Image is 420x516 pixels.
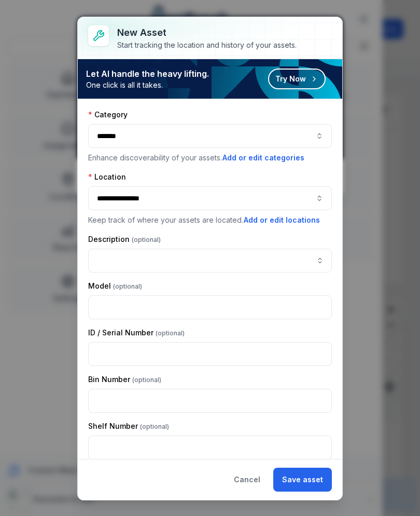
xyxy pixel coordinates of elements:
[88,234,161,245] label: Description
[268,69,326,89] button: Try Now
[86,67,209,80] strong: Let AI handle the heavy lifting.
[88,374,161,385] label: Bin Number
[86,80,209,90] span: One click is all it takes.
[88,249,332,273] input: asset-add:description-label
[273,468,332,492] button: Save asset
[88,172,126,182] label: Location
[88,421,169,431] label: Shelf Number
[117,40,297,50] div: Start tracking the location and history of your assets.
[88,110,128,120] label: Category
[88,281,142,291] label: Model
[243,214,320,226] button: Add or edit locations
[117,25,297,40] h3: New asset
[225,468,269,492] button: Cancel
[88,214,332,226] p: Keep track of where your assets are located.
[88,328,185,338] label: ID / Serial Number
[88,152,332,164] p: Enhance discoverability of your assets.
[222,152,305,164] button: Add or edit categories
